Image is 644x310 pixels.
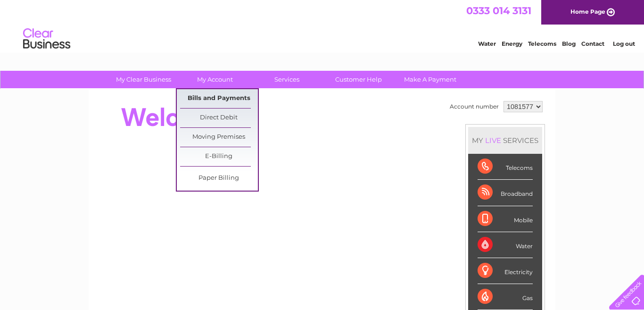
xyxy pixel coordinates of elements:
[478,40,496,47] a: Water
[483,136,503,145] div: LIVE
[468,127,542,154] div: MY SERVICES
[180,109,258,127] a: Direct Debit
[478,206,533,232] div: Mobile
[478,232,533,258] div: Water
[320,71,397,88] a: Customer Help
[447,99,501,115] td: Account number
[478,258,533,284] div: Electricity
[581,40,604,47] a: Contact
[502,40,522,47] a: Energy
[100,5,545,46] div: Clear Business is a trading name of Verastar Limited (registered in [GEOGRAPHIC_DATA] No. 3667643...
[466,5,531,17] a: 0333 014 3131
[180,169,258,188] a: Paper Billing
[562,40,576,47] a: Blog
[478,154,533,180] div: Telecoms
[180,128,258,147] a: Moving Premises
[180,89,258,108] a: Bills and Payments
[478,180,533,206] div: Broadband
[613,40,635,47] a: Log out
[248,71,326,88] a: Services
[105,71,182,88] a: My Clear Business
[180,147,258,166] a: E-Billing
[528,40,556,47] a: Telecoms
[478,284,533,310] div: Gas
[176,71,254,88] a: My Account
[391,71,469,88] a: Make A Payment
[23,25,71,53] img: logo.png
